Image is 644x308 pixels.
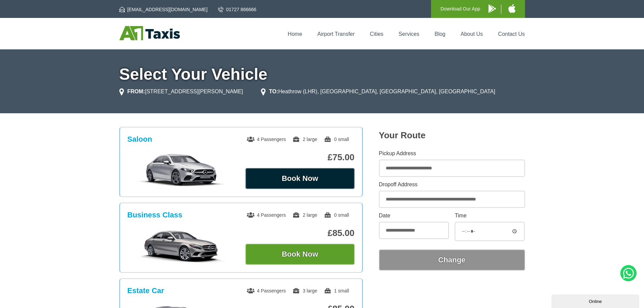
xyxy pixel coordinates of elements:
strong: FROM: [127,89,145,94]
h3: Saloon [127,135,152,144]
h1: Select Your Vehicle [119,66,525,82]
span: 1 small [324,288,349,293]
p: Download Our App [440,5,480,13]
iframe: chat widget [551,293,641,308]
p: £75.00 [245,152,355,163]
button: Book Now [245,168,355,189]
h2: Your Route [379,130,525,141]
span: 0 small [324,212,349,218]
button: Book Now [245,244,355,265]
button: Change [379,250,525,270]
li: Heathrow (LHR), [GEOGRAPHIC_DATA], [GEOGRAPHIC_DATA], [GEOGRAPHIC_DATA] [261,88,495,96]
a: About Us [461,31,483,37]
img: A1 Taxis St Albans LTD [119,26,180,40]
span: 2 large [292,212,317,218]
span: 4 Passengers [247,288,286,293]
span: 3 large [292,288,317,293]
a: Contact Us [498,31,525,37]
h3: Business Class [127,211,183,219]
strong: TO: [269,89,278,94]
span: 0 small [324,137,349,142]
label: Date [379,213,449,218]
a: Home [288,31,302,37]
a: Airport Transfer [317,31,355,37]
img: A1 Taxis iPhone App [508,4,516,13]
label: Dropoff Address [379,182,525,187]
a: 01727 866666 [218,6,257,13]
span: 4 Passengers [247,212,286,218]
img: Business Class [131,229,233,263]
p: £85.00 [245,228,355,238]
a: Blog [434,31,445,37]
label: Pickup Address [379,151,525,156]
li: [STREET_ADDRESS][PERSON_NAME] [119,88,243,96]
a: [EMAIL_ADDRESS][DOMAIN_NAME] [119,6,208,13]
span: 4 Passengers [247,137,286,142]
img: Saloon [131,153,233,187]
label: Time [455,213,525,218]
img: A1 Taxis Android App [488,4,496,13]
span: 2 large [292,137,317,142]
a: Cities [370,31,383,37]
h3: Estate Car [127,286,164,295]
a: Services [399,31,419,37]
